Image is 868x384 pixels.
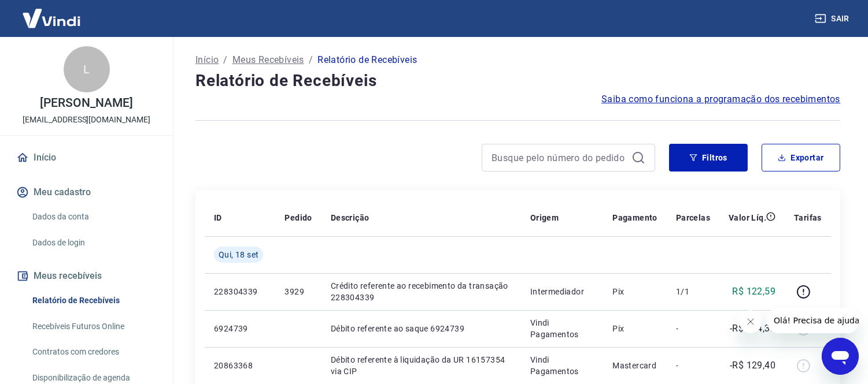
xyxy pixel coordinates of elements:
[739,310,762,333] iframe: Fechar mensagem
[219,249,258,260] span: Qui, 18 set
[285,286,312,297] p: 3929
[195,53,219,67] a: Início
[28,231,159,255] a: Dados de login
[612,286,658,297] p: Pix
[612,360,658,371] p: Mastercard
[214,212,222,223] p: ID
[822,338,859,375] iframe: Botão para abrir a janela de mensagens
[7,8,97,17] span: Olá! Precisa de ajuda?
[28,340,159,364] a: Contratos com credores
[733,285,776,299] p: R$ 122,59
[331,280,512,303] p: Crédito referente ao recebimento da transação 228304339
[232,53,304,67] a: Meus Recebíveis
[214,323,266,334] p: 6924739
[530,286,594,297] p: Intermediador
[40,97,132,109] p: [PERSON_NAME]
[530,317,594,340] p: Vindi Pagamentos
[28,289,159,312] a: Relatório de Recebíveis
[676,212,710,223] p: Parcelas
[676,323,710,334] p: -
[223,53,227,67] p: /
[669,144,748,172] button: Filtros
[729,212,766,223] p: Valor Líq.
[812,8,854,29] button: Sair
[23,114,150,126] p: [EMAIL_ADDRESS][DOMAIN_NAME]
[309,53,313,67] p: /
[331,323,512,334] p: Débito referente ao saque 6924739
[14,1,89,36] img: Vindi
[331,212,370,223] p: Descrição
[794,212,822,223] p: Tarifas
[530,354,594,377] p: Vindi Pagamentos
[762,144,840,172] button: Exportar
[767,308,859,333] iframe: Mensagem da empresa
[676,360,710,371] p: -
[601,92,840,106] a: Saiba como funciona a programação dos recebimentos
[612,323,658,334] p: Pix
[14,145,159,170] a: Início
[14,180,159,205] button: Meu cadastro
[492,149,627,166] input: Busque pelo número do pedido
[730,322,775,335] p: -R$ 124,37
[14,263,159,289] button: Meus recebíveis
[676,286,710,297] p: 1/1
[214,360,266,371] p: 20863368
[612,212,658,223] p: Pagamento
[28,315,159,338] a: Recebíveis Futuros Online
[331,354,512,377] p: Débito referente à liquidação da UR 16157354 via CIP
[214,286,266,297] p: 228304339
[530,212,559,223] p: Origem
[28,205,159,229] a: Dados da conta
[195,69,840,92] h4: Relatório de Recebíveis
[285,212,312,223] p: Pedido
[64,46,110,92] div: L
[317,53,417,67] p: Relatório de Recebíveis
[730,359,775,372] p: -R$ 129,40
